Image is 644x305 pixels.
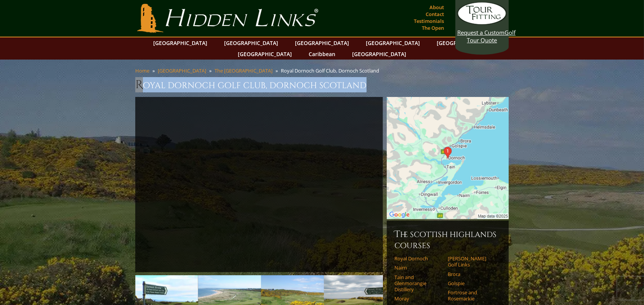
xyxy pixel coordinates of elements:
[291,37,353,48] a: [GEOGRAPHIC_DATA]
[394,255,443,261] a: Royal Dornoch
[149,37,211,48] a: [GEOGRAPHIC_DATA]
[305,48,339,60] a: Caribbean
[362,37,424,48] a: [GEOGRAPHIC_DATA]
[281,67,382,74] li: Royal Dornoch Golf Club, Dornoch Scotland
[433,37,495,48] a: [GEOGRAPHIC_DATA]
[424,9,446,19] a: Contact
[457,29,505,36] span: Request a Custom
[135,67,149,74] a: Home
[448,289,496,302] a: Fortrose and Rosemarkie
[448,255,496,268] a: [PERSON_NAME] Golf Links
[448,280,496,286] a: Golspie
[158,67,206,74] a: [GEOGRAPHIC_DATA]
[394,265,443,271] a: Nairn
[220,37,282,48] a: [GEOGRAPHIC_DATA]
[387,97,509,219] img: Google Map of Royal Dornoch Golf Club, Golf Road, Dornoch, Scotland, United Kingdom
[215,67,272,74] a: The [GEOGRAPHIC_DATA]
[348,48,410,60] a: [GEOGRAPHIC_DATA]
[457,2,507,44] a: Request a CustomGolf Tour Quote
[420,23,446,33] a: The Open
[394,274,443,293] a: Tain and Glenmorangie Distillery
[448,271,496,277] a: Brora
[412,16,446,26] a: Testimonials
[234,48,296,60] a: [GEOGRAPHIC_DATA]
[428,2,446,13] a: About
[394,228,501,251] h6: The Scottish Highlands Courses
[394,295,443,302] a: Moray
[135,77,509,92] h1: Royal Dornoch Golf Club, Dornoch Scotland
